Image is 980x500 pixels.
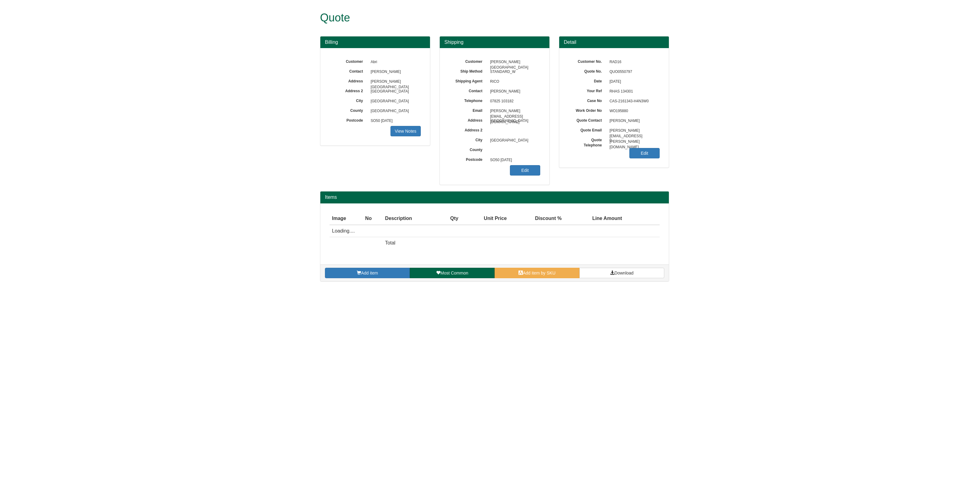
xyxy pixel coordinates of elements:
span: [DATE] [606,77,660,87]
label: Address 2 [449,126,487,133]
label: Email [449,106,487,113]
span: Add item [361,271,378,275]
span: [PERSON_NAME][EMAIL_ADDRESS][PERSON_NAME][DOMAIN_NAME] [606,126,660,136]
th: Unit Price [461,213,509,225]
label: Customer [330,57,367,64]
h1: Quote [320,12,646,24]
a: View Notes [390,126,421,136]
span: [PERSON_NAME] [367,67,421,77]
span: WO195880 [609,109,628,113]
span: [GEOGRAPHIC_DATA] [367,87,421,97]
span: QUO0550797 [606,67,660,77]
label: City [330,97,367,104]
span: 07825 103182 [487,97,540,106]
label: Telephone [449,97,487,104]
span: Download [614,271,633,275]
span: 0 [606,136,660,146]
span: STANDARD_W [487,67,540,77]
label: Contact [330,67,367,74]
span: SO50 [DATE] [487,155,540,165]
span: RICO [487,77,540,87]
th: Description [383,213,438,225]
label: Shipping Agent [449,77,487,84]
th: Discount % [509,213,564,225]
th: Line Amount [564,213,624,225]
label: Postcode [330,116,367,123]
label: Quote Email [568,126,606,133]
span: [GEOGRAPHIC_DATA] [367,106,421,116]
a: Edit [629,148,660,158]
span: SO50 [DATE] [367,116,421,126]
label: County [449,146,487,153]
label: Address 2 [330,87,367,94]
label: Customer No. [568,57,606,64]
span: [PERSON_NAME] [606,116,660,126]
span: Add item by SKU [523,271,556,275]
span: [GEOGRAPHIC_DATA] [367,97,421,106]
td: Loading.... [330,225,624,237]
h2: Items [325,195,664,200]
label: Quote No. [568,67,606,74]
label: County [330,106,367,113]
span: Abri [367,57,421,67]
label: Postcode [449,155,487,162]
td: Total [383,237,438,249]
h3: Shipping [444,40,545,45]
label: Address [330,77,367,84]
label: Case No [568,97,606,104]
label: Work Order No [568,106,606,113]
span: Most Common [440,271,468,275]
th: Qty [438,213,461,225]
label: Your Ref [568,87,606,94]
a: Edit [510,165,540,176]
span: RAD16 [606,57,660,67]
h3: Detail [564,40,664,45]
th: No [363,213,383,225]
span: [GEOGRAPHIC_DATA] [487,136,540,146]
span: [GEOGRAPHIC_DATA] [487,116,540,126]
label: Quote Telephone [568,136,606,148]
span: [PERSON_NAME][GEOGRAPHIC_DATA] [367,77,421,87]
label: City [449,136,487,143]
label: Customer [449,57,487,64]
span: CAS-2161343-H4N3W0 [606,97,660,106]
label: Address [449,116,487,123]
h3: Billing [325,40,425,45]
span: RHAS 134301 [606,87,660,97]
th: Image [330,213,363,225]
label: Quote Contact [568,116,606,123]
span: [PERSON_NAME] [487,87,540,97]
span: [PERSON_NAME][GEOGRAPHIC_DATA] [487,57,540,67]
label: Date [568,77,606,84]
label: Ship Method [449,67,487,74]
label: Contact [449,87,487,94]
span: [PERSON_NAME][EMAIL_ADDRESS][DOMAIN_NAME] [487,106,540,116]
